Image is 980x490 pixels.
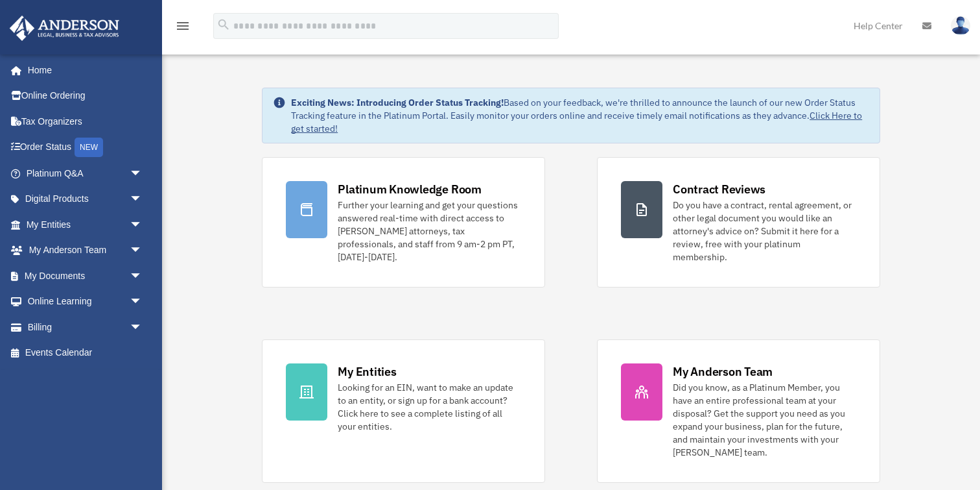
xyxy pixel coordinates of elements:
i: menu [175,18,191,34]
div: NEW [75,138,103,157]
div: Platinum Knowledge Room [338,181,482,197]
a: My Entitiesarrow_drop_down [9,212,162,238]
span: arrow_drop_down [130,212,156,238]
a: Online Learningarrow_drop_down [9,289,162,315]
a: My Anderson Teamarrow_drop_down [9,238,162,263]
a: Click Here to get started! [291,110,862,134]
a: Home [9,57,156,83]
a: Events Calendar [9,340,162,366]
a: My Documentsarrow_drop_down [9,263,162,289]
span: arrow_drop_down [130,238,156,264]
div: My Entities [338,363,396,380]
a: Platinum Knowledge Room Further your learning and get your questions answered real-time with dire... [262,157,545,288]
a: Online Ordering [9,83,162,109]
div: Do you have a contract, rental agreement, or other legal document you would like an attorney's ad... [673,199,856,263]
span: arrow_drop_down [130,314,156,341]
div: Looking for an EIN, want to make an update to an entity, or sign up for a bank account? Click her... [338,381,521,433]
a: Tax Organizers [9,108,162,134]
a: Billingarrow_drop_down [9,314,162,340]
div: Further your learning and get your questions answered real-time with direct access to [PERSON_NAM... [338,199,521,263]
a: Order StatusNEW [9,134,162,161]
span: arrow_drop_down [130,186,156,213]
a: Digital Productsarrow_drop_down [9,186,162,212]
span: arrow_drop_down [130,289,156,315]
span: arrow_drop_down [130,160,156,187]
img: Anderson Advisors Platinum Portal [6,16,123,41]
i: search [216,18,231,32]
div: Contract Reviews [673,181,765,197]
a: My Anderson Team Did you know, as a Platinum Member, you have an entire professional team at your... [597,339,880,483]
a: menu [175,23,191,34]
div: Did you know, as a Platinum Member, you have an entire professional team at your disposal? Get th... [673,381,856,459]
strong: Exciting News: Introducing Order Status Tracking! [291,97,504,108]
a: My Entities Looking for an EIN, want to make an update to an entity, or sign up for a bank accoun... [262,339,545,483]
a: Platinum Q&Aarrow_drop_down [9,160,162,186]
div: Based on your feedback, we're thrilled to announce the launch of our new Order Status Tracking fe... [291,96,869,135]
span: arrow_drop_down [130,263,156,289]
div: My Anderson Team [673,363,773,380]
img: User Pic [951,16,970,35]
a: Contract Reviews Do you have a contract, rental agreement, or other legal document you would like... [597,157,880,288]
